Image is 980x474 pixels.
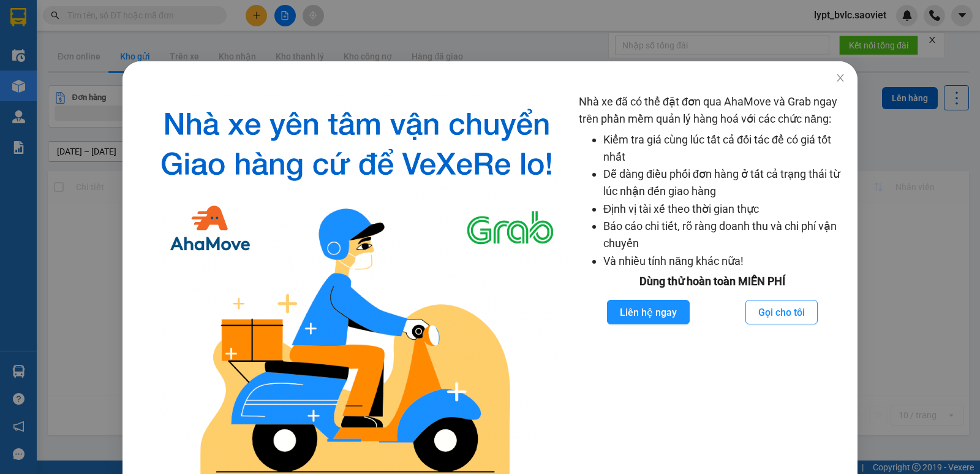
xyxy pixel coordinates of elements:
[745,300,818,324] button: Gọi cho tôi
[603,166,845,201] li: Dễ dàng điều phối đơn hàng ở tất cả trạng thái từ lúc nhận đến giao hàng
[620,305,677,320] span: Liên hệ ngay
[758,305,805,320] span: Gọi cho tôi
[823,61,858,96] button: Close
[603,253,845,270] li: Và nhiều tính năng khác nữa!
[603,218,845,253] li: Báo cáo chi tiết, rõ ràng doanh thu và chi phí vận chuyển
[835,73,845,83] span: close
[607,300,690,324] button: Liên hệ ngay
[603,131,845,166] li: Kiểm tra giá cùng lúc tất cả đối tác để có giá tốt nhất
[579,273,845,290] div: Dùng thử hoàn toàn MIỄN PHÍ
[603,201,845,218] li: Định vị tài xế theo thời gian thực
